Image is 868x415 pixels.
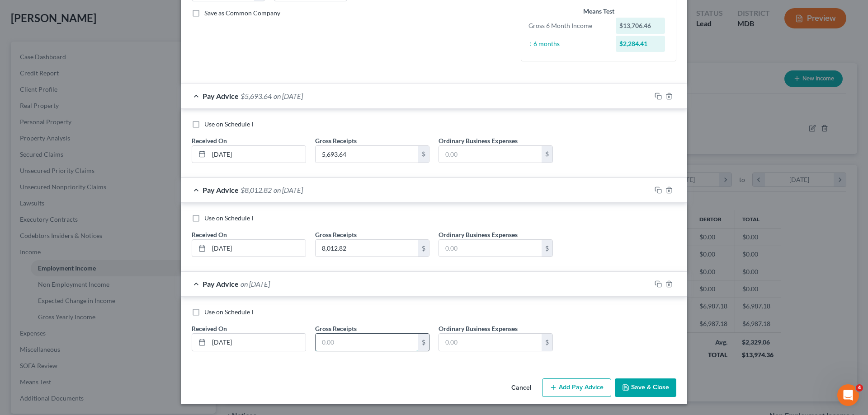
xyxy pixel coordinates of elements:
[439,230,518,239] label: Ordinary Business Expenses
[241,280,270,288] span: on [DATE]
[204,308,253,316] span: Use on Schedule I
[542,146,552,163] div: $
[241,92,272,100] span: $5,693.64
[204,214,253,222] span: Use on Schedule I
[274,92,303,100] span: on [DATE]
[616,18,665,34] div: $13,706.46
[209,146,306,163] input: MM/DD/YYYY
[209,334,306,351] input: MM/DD/YYYY
[203,186,239,194] span: Pay Advice
[616,36,665,52] div: $2,284.41
[439,146,542,163] input: 0.00
[542,240,552,257] div: $
[504,379,538,397] button: Cancel
[542,334,552,351] div: $
[315,136,357,145] label: Gross Receipts
[418,240,429,257] div: $
[837,384,859,406] iframe: Intercom live chat
[316,146,418,163] input: 0.00
[204,120,253,128] span: Use on Schedule I
[439,240,542,257] input: 0.00
[418,334,429,351] div: $
[192,137,227,145] span: Received On
[203,92,239,100] span: Pay Advice
[315,324,357,333] label: Gross Receipts
[856,384,863,392] span: 4
[439,324,518,333] label: Ordinary Business Expenses
[542,378,611,397] button: Add Pay Advice
[274,186,303,194] span: on [DATE]
[418,146,429,163] div: $
[439,334,542,351] input: 0.00
[316,334,418,351] input: 0.00
[192,325,227,332] span: Received On
[316,240,418,257] input: 0.00
[615,378,676,397] button: Save & Close
[203,280,239,288] span: Pay Advice
[209,240,306,257] input: MM/DD/YYYY
[241,186,272,194] span: $8,012.82
[524,39,611,48] div: ÷ 6 months
[315,230,357,239] label: Gross Receipts
[528,7,669,16] div: Means Test
[439,136,518,145] label: Ordinary Business Expenses
[192,231,227,238] span: Received On
[524,21,611,30] div: Gross 6 Month Income
[204,9,280,17] span: Save as Common Company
